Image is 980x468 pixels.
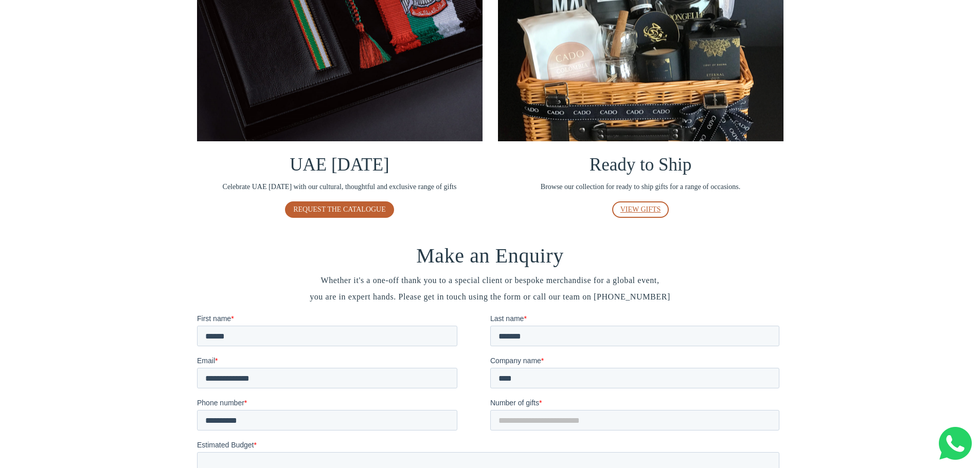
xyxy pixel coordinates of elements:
span: Ready to Ship [590,155,691,175]
span: Last name [293,1,327,9]
span: REQUEST THE CATALOGUE [293,205,386,213]
span: Browse our collection for ready to ship gifts for a range of occasions. [498,181,783,193]
img: Whatsapp [939,427,972,460]
span: Make an Enquiry [416,244,564,267]
span: Company name [293,43,344,51]
span: Number of gifts [293,85,342,93]
a: REQUEST THE CATALOGUE [285,201,394,218]
span: Whether it's a one-off thank you to a special client or bespoke merchandise for a global event, y... [197,272,783,305]
a: VIEW GIFTS [612,201,669,218]
span: VIEW GIFTS [620,205,661,213]
span: UAE [DATE] [290,155,389,175]
span: Celebrate UAE [DATE] with our cultural, thoughtful and exclusive range of gifts [197,181,483,193]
